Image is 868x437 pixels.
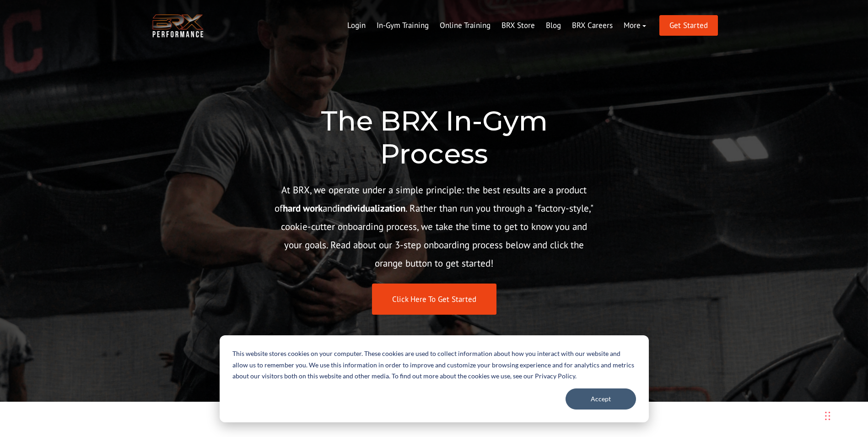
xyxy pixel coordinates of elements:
[825,402,830,430] div: Drag
[738,338,868,437] iframe: Chat Widget
[342,15,371,37] a: Login
[496,15,540,37] a: BRX Store
[275,184,593,269] span: At BRX, we operate under a simple principle: the best results are a product of and . Rather than ...
[337,202,405,214] strong: individualization
[659,15,718,36] a: Get Started
[342,15,652,37] div: Navigation Menu
[540,15,566,37] a: Blog
[220,335,649,422] div: Cookie banner
[321,104,548,170] span: The BRX In-Gym Process
[618,15,652,37] a: More
[232,348,636,382] p: This website stores cookies on your computer. These cookies are used to collect information about...
[371,15,434,37] a: In-Gym Training
[434,15,496,37] a: Online Training
[566,15,618,37] a: BRX Careers
[283,202,323,214] strong: hard work
[151,12,205,40] img: BRX Transparent Logo-2
[372,284,496,315] a: Click Here To Get Started
[566,388,636,410] button: Accept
